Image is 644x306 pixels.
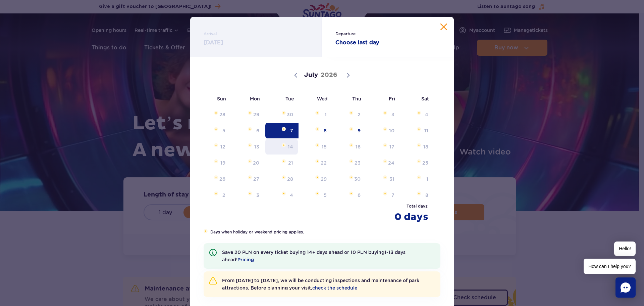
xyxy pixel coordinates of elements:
[197,123,231,138] span: July 5, 2026
[204,271,440,297] li: From [DATE] to [DATE], we will be conducting inspections and maintenance of park attractions. Bef...
[335,39,440,47] strong: Choose last day
[237,257,254,262] a: Pricing
[204,229,440,235] li: Days when holiday or weekend pricing applies.
[265,171,299,187] span: July 28, 2026
[204,39,308,47] strong: [DATE]
[332,171,366,187] span: July 30, 2026
[400,107,434,122] span: July 4, 2026
[231,187,265,203] span: August 3, 2026
[231,155,265,171] span: July 20, 2026
[366,171,400,187] span: July 31, 2026
[299,91,332,106] span: Wed
[400,171,434,187] span: August 1, 2026
[584,259,636,274] span: How can I help you?
[332,139,366,155] span: July 16, 2026
[299,171,332,187] span: July 29, 2026
[369,211,428,223] strong: 0 days
[400,123,434,138] span: July 11, 2026
[400,155,434,171] span: July 25, 2026
[197,155,231,171] span: July 19, 2026
[265,91,299,106] span: Tue
[204,31,308,37] span: Arrival
[400,91,434,106] span: Sat
[265,187,299,203] span: August 4, 2026
[366,123,400,138] span: July 10, 2026
[400,139,434,155] span: July 18, 2026
[231,123,265,138] span: July 6, 2026
[299,187,332,203] span: August 5, 2026
[231,139,265,155] span: July 13, 2026
[231,91,265,106] span: Mon
[366,187,400,203] span: August 7, 2026
[197,91,231,106] span: Sun
[366,91,400,106] span: Fri
[197,171,231,187] span: July 26, 2026
[332,187,366,203] span: August 6, 2026
[231,171,265,187] span: July 27, 2026
[614,242,636,256] span: Hello!
[197,107,231,122] span: June 28, 2026
[400,187,434,203] span: August 8, 2026
[332,155,366,171] span: July 23, 2026
[204,243,440,269] li: Save 20 PLN on every ticket buying 14+ days ahead or 10 PLN buying 1-13 days ahead!
[332,123,366,138] span: July 9, 2026
[615,277,636,298] div: Chat
[265,107,299,122] span: June 30, 2026
[335,31,440,37] span: Departure
[265,123,299,138] span: July 7, 2026
[332,107,366,122] span: July 2, 2026
[299,107,332,122] span: July 1, 2026
[369,203,428,210] span: Total days :
[440,24,447,30] button: Close calendar
[332,91,366,106] span: Thu
[299,123,332,138] span: July 8, 2026
[312,285,357,291] a: check the schedule
[197,187,231,203] span: August 2, 2026
[265,139,299,155] span: July 14, 2026
[366,139,400,155] span: July 17, 2026
[299,155,332,171] span: July 22, 2026
[366,155,400,171] span: July 24, 2026
[231,107,265,122] span: June 29, 2026
[299,139,332,155] span: July 15, 2026
[366,107,400,122] span: July 3, 2026
[265,155,299,171] span: July 21, 2026
[197,139,231,155] span: July 12, 2026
